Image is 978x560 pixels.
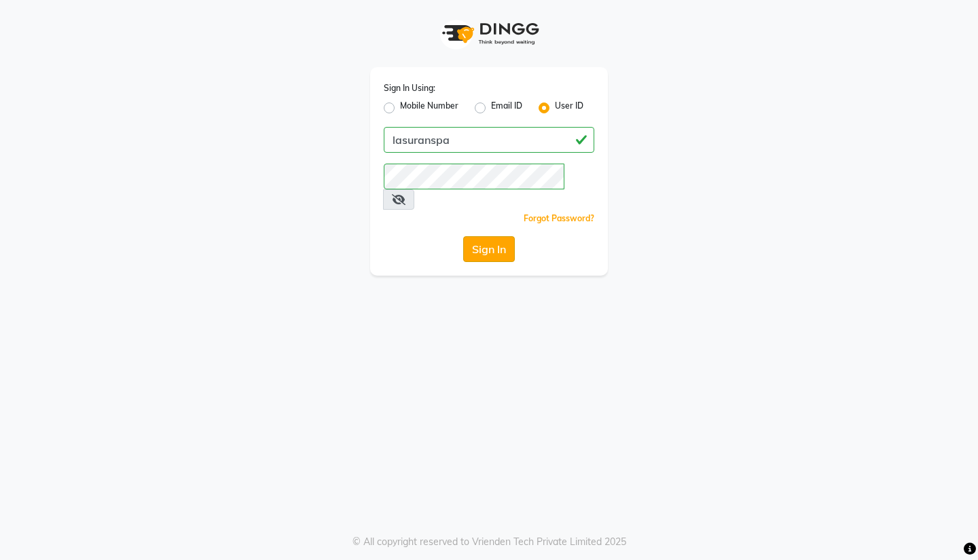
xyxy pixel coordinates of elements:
input: Username [384,127,594,153]
img: logo1.svg [435,14,543,54]
a: Forgot Password? [524,213,594,223]
button: Sign In [463,236,515,262]
label: User ID [555,100,583,116]
label: Email ID [491,100,522,116]
input: Username [384,164,564,189]
label: Mobile Number [400,100,458,116]
label: Sign In Using: [384,82,435,94]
